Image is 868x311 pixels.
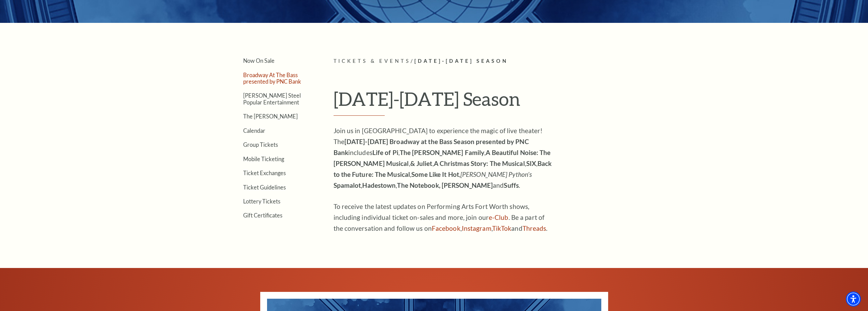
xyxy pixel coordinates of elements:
[372,149,398,156] strong: Life of Pi
[243,113,298,119] a: The [PERSON_NAME]
[334,58,411,64] span: Tickets & Events
[334,159,552,178] strong: Back to the Future: The Musical
[334,88,646,116] h1: [DATE]-[DATE] Season
[243,72,301,85] a: Broadway At The Bass presented by PNC Bank
[243,92,301,105] a: [PERSON_NAME] Steel Popular Entertainment
[243,156,284,162] a: Mobile Ticketing
[523,224,546,232] a: Threads - open in a new tab
[243,57,275,64] a: Now On Sale
[243,184,286,190] a: Ticket Guidelines
[362,181,396,189] strong: Hadestown
[411,170,459,178] strong: Some Like It Hot
[504,181,519,189] strong: Suffs
[243,170,286,176] a: Ticket Exchanges
[334,149,551,167] strong: A Beautiful Noise: The [PERSON_NAME] Musical
[526,159,536,167] strong: SIX
[462,224,491,232] a: Instagram - open in a new tab
[414,58,508,64] span: [DATE]-[DATE] Season
[334,125,555,191] p: Join us in [GEOGRAPHIC_DATA] to experience the magic of live theater! The includes , , , , , , , ...
[243,212,282,218] a: Gift Certificates
[243,141,278,148] a: Group Tickets
[410,159,432,167] strong: & Juliet
[489,213,509,221] a: e-Club
[846,292,861,307] div: Accessibility Menu
[492,224,512,232] a: TikTok - open in a new tab
[334,201,555,234] p: To receive the latest updates on Performing Arts Fort Worth shows, including individual ticket on...
[397,181,493,189] strong: The Notebook, [PERSON_NAME]
[432,224,460,232] a: Facebook - open in a new tab
[434,159,525,167] strong: A Christmas Story: The Musical
[334,57,646,66] p: /
[334,138,529,156] strong: [DATE]-[DATE] Broadway at the Bass Season presented by PNC Bank
[243,198,280,204] a: Lottery Tickets
[334,181,361,189] strong: Spamalot
[400,149,484,156] strong: The [PERSON_NAME] Family
[243,127,265,134] a: Calendar
[460,170,532,178] em: [PERSON_NAME] Python’s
